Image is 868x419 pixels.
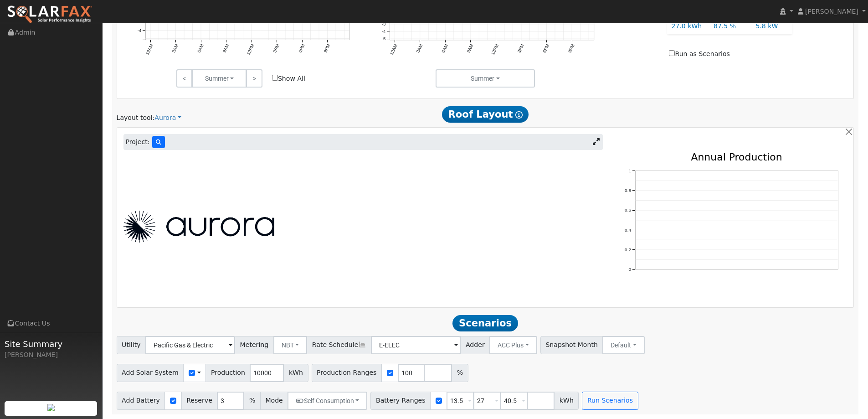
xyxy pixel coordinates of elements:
[181,392,218,410] span: Reserve
[554,392,579,410] span: kWh
[602,336,645,354] button: Default
[117,392,165,410] span: Add Battery
[625,248,631,253] text: 0.2
[805,8,858,15] span: [PERSON_NAME]
[490,43,500,55] text: 12PM
[144,43,154,55] text: 12AM
[246,69,262,88] a: >
[283,364,308,382] span: kWh
[370,392,431,410] span: Battery Ranges
[196,43,204,53] text: 6AM
[7,5,92,24] img: SolarFax
[205,364,250,382] span: Production
[517,43,525,53] text: 3PM
[625,228,631,233] text: 0.4
[192,69,247,88] button: Summer
[751,21,793,31] div: 5.8 kW
[235,336,274,354] span: Metering
[126,137,150,147] span: Project:
[542,43,550,53] text: 6PM
[288,392,367,410] button: Self Consumption
[272,75,278,81] input: Show All
[171,43,179,53] text: 3AM
[298,43,306,53] text: 6PM
[452,364,468,382] span: %
[244,392,260,410] span: %
[389,43,399,55] text: 12AM
[323,43,331,53] text: 9PM
[466,43,474,53] text: 9AM
[5,338,98,350] span: Site Summary
[460,336,490,354] span: Adder
[489,336,537,354] button: ACC Plus
[117,336,146,354] span: Utility
[5,350,98,360] div: [PERSON_NAME]
[628,168,631,173] text: 1
[442,106,529,123] span: Roof Layout
[145,336,235,354] input: Select a Utility
[117,364,184,382] span: Add Solar System
[441,43,449,53] text: 6AM
[371,336,461,354] input: Select a Rate Schedule
[709,21,750,31] div: 87.5 %
[260,392,288,410] span: Mode
[691,151,782,163] text: Annual Production
[272,74,305,83] label: Show All
[307,336,371,354] span: Rate Schedule
[667,21,709,31] div: 27.0 kWh
[567,43,575,53] text: 9PM
[123,211,274,243] img: Aurora Logo
[246,43,255,55] text: 12PM
[273,336,308,354] button: NBT
[628,267,631,272] text: 0
[452,315,518,331] span: Scenarios
[436,69,535,88] button: Summer
[590,135,603,149] a: Expand Aurora window
[137,28,141,33] text: -4
[117,114,155,121] span: Layout tool:
[625,208,631,213] text: 0.6
[382,21,386,26] text: -3
[382,36,386,41] text: -5
[625,188,631,193] text: 0.8
[540,336,603,354] span: Snapshot Month
[272,43,280,53] text: 3PM
[415,43,423,53] text: 3AM
[47,404,55,411] img: retrieve
[382,29,386,34] text: -4
[515,111,523,119] i: Show Help
[312,364,382,382] span: Production Ranges
[669,49,729,59] label: Run as Scenarios
[154,113,181,123] a: Aurora
[221,43,230,53] text: 9AM
[669,50,675,56] input: Run as Scenarios
[582,392,638,410] button: Run Scenarios
[176,69,192,88] a: <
